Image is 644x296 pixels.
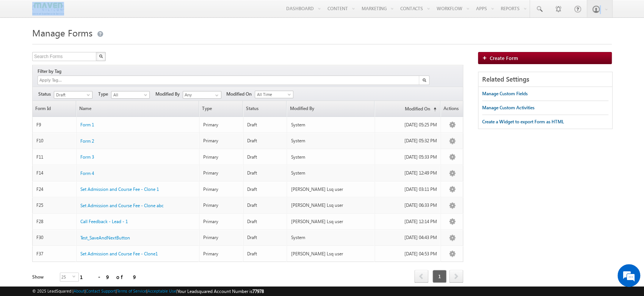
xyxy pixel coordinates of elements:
[203,170,240,176] div: Primary
[478,72,612,87] div: Related Settings
[80,235,130,241] span: Test_SaveAndNextButton
[291,154,371,161] div: System
[482,104,534,111] div: Manage Custom Activities
[379,250,437,257] div: [DATE] 04:53 PM
[80,170,94,176] span: Form 4
[287,101,374,117] a: Modified By
[255,91,293,98] a: All Time
[252,288,264,294] span: 77978
[482,87,528,101] a: Manage Custom Fields
[482,101,534,115] a: Manage Custom Activities
[255,91,291,98] span: All Time
[32,288,264,295] span: © 2025 LeadSquared | | | | |
[291,250,371,257] div: [PERSON_NAME] Lsq user
[117,288,146,293] a: Terms of Service
[441,101,463,117] span: Actions
[482,115,564,129] a: Create a Widget to export Form as HTML
[80,202,164,209] a: Set Admission and Course Fee - Clone abc
[482,90,528,97] div: Manage Custom Fields
[379,121,437,128] div: [DATE] 05:25 PM
[183,91,221,99] input: Type to Search
[291,121,371,128] div: System
[247,154,284,161] div: Draft
[39,77,84,83] input: Apply Tag...
[80,154,94,161] a: Form 3
[247,170,284,176] div: Draft
[291,218,371,225] div: [PERSON_NAME] Lsq user
[414,271,428,283] a: prev
[99,54,103,58] img: Search
[147,288,176,293] a: Acceptable Use
[86,288,116,293] a: Contact Support
[291,170,371,176] div: System
[80,170,94,177] a: Form 4
[80,203,164,208] span: Set Admission and Course Fee - Clone abc
[36,137,73,144] div: F10
[36,202,73,209] div: F25
[422,78,426,82] img: Search
[80,250,158,257] a: Set Admission and Course Fee - Clone1
[291,202,371,209] div: [PERSON_NAME] Lsq user
[80,138,94,144] span: Form 2
[77,101,199,117] a: Name
[291,137,371,144] div: System
[203,137,240,144] div: Primary
[379,202,437,209] div: [DATE] 06:33 PM
[111,91,147,98] span: All
[80,122,94,128] span: Form 1
[247,186,284,193] div: Draft
[36,218,73,225] div: F28
[80,186,159,192] span: Set Admission and Course Fee - Clone 1
[379,170,437,176] div: [DATE] 12:49 PM
[155,91,183,98] span: Modified By
[80,251,158,257] span: Set Admission and Course Fee - Clone1
[203,121,240,128] div: Primary
[291,186,371,193] div: [PERSON_NAME] Lsq user
[32,2,64,15] img: Custom Logo
[36,154,73,161] div: F11
[203,154,240,161] div: Primary
[80,218,128,225] a: Call Feedback - Lead - 1
[379,186,437,193] div: [DATE] 03:11 PM
[226,91,255,98] span: Modified On
[80,138,94,145] a: Form 2
[80,235,130,241] a: Test_SaveAndNextButton
[74,288,85,293] a: About
[36,121,73,128] div: F9
[33,101,76,117] a: Form Id
[36,170,73,176] div: F14
[211,91,221,99] a: Show All Items
[379,234,437,241] div: [DATE] 04:43 PM
[38,67,64,76] div: Filter by Tag
[54,91,90,98] span: Draft
[247,137,284,144] div: Draft
[199,101,243,117] span: Type
[449,270,463,283] span: next
[379,218,437,225] div: [DATE] 12:14 PM
[379,154,437,161] div: [DATE] 05:33 PM
[98,91,111,98] span: Type
[203,250,240,257] div: Primary
[111,91,150,99] a: All
[80,121,94,128] a: Form 1
[482,118,564,125] div: Create a Widget to export Form as HTML
[482,55,490,60] img: add_icon.png
[247,250,284,257] div: Draft
[80,219,128,224] span: Call Feedback - Lead - 1
[247,234,284,241] div: Draft
[54,91,92,99] a: Draft
[247,121,284,128] div: Draft
[80,186,159,193] a: Set Admission and Course Fee - Clone 1
[72,275,78,278] span: select
[38,91,54,98] span: Status
[36,186,73,193] div: F24
[32,27,92,39] span: Manage Forms
[203,234,240,241] div: Primary
[203,218,240,225] div: Primary
[203,186,240,193] div: Primary
[36,234,73,241] div: F30
[247,202,284,209] div: Draft
[490,55,518,61] span: Create Form
[60,273,72,281] span: 25
[430,106,436,112] span: (sorted ascending)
